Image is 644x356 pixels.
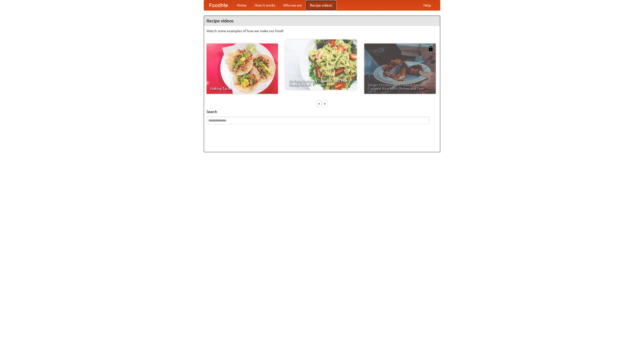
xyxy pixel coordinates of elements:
a: Home [233,0,251,10]
div: » [323,100,327,107]
div: « [317,100,321,107]
a: Help [419,0,435,10]
a: How it works [251,0,279,10]
h5: Search [207,109,437,114]
a: Recipe videos [306,0,336,10]
a: An Easy, Summery Tomato Pasta That's Ready for Fall [285,39,357,90]
a: Making Tacos [207,44,278,94]
h4: Recipe videos [204,16,440,26]
img: 483408.png [428,46,433,51]
span: Making Tacos [210,87,274,90]
a: FoodMe [204,0,233,10]
span: An Easy, Summery Tomato Pasta That's Ready for Fall [289,79,353,86]
a: Who we are [279,0,306,10]
p: Watch some examples of how we make our food! [207,28,437,33]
